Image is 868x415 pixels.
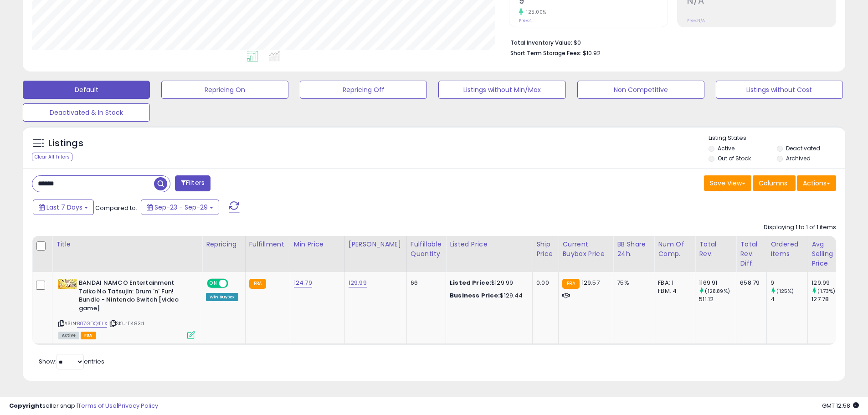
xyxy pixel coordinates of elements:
small: FBA [562,279,579,289]
label: Out of Stock [718,154,751,162]
button: Last 7 Days [33,200,94,215]
div: Repricing [206,240,241,249]
button: Deactivated & In Stock [23,103,150,122]
b: Listed Price: [450,278,491,287]
div: $129.99 [450,279,525,287]
div: Num of Comp. [658,240,691,259]
p: Listing States: [709,134,845,143]
span: All listings currently available for purchase on Amazon [58,332,79,339]
div: 9 [770,279,807,287]
div: Fulfillable Quantity [411,240,442,259]
div: $129.44 [450,292,525,300]
button: Filters [175,175,211,191]
span: 129.57 [582,278,600,287]
div: Displaying 1 to 1 of 1 items [764,223,836,232]
b: Business Price: [450,291,500,300]
div: Avg Selling Price [812,240,845,268]
div: 658.79 [740,279,760,287]
a: B07GDQ41LX [77,320,107,328]
div: Clear All Filters [32,153,72,161]
h5: Listings [48,137,83,150]
div: FBM: 4 [658,287,688,295]
div: 0.00 [536,279,551,287]
b: BANDAI NAMCO Entertainment Taiko No Tatsujin: Drum 'n' Fun! Bundle - Nintendo Switch [video game] [79,279,190,315]
small: (128.89%) [705,287,729,295]
li: $0 [510,36,829,47]
div: 66 [411,279,439,287]
span: Show: entries [39,357,104,366]
div: Fulfillment [249,240,286,249]
div: Ship Price [536,240,555,259]
small: (1.73%) [817,287,835,295]
div: Total Rev. Diff. [740,240,763,268]
div: 127.78 [812,295,848,303]
span: FBA [81,332,96,339]
span: Columns [759,179,787,188]
label: Deactivated [786,144,820,152]
b: Total Inventory Value: [510,39,572,46]
div: seller snap | | [9,402,158,410]
div: Win BuyBox [206,293,238,301]
label: Active [718,144,734,152]
small: FBA [249,279,266,289]
div: ASIN: [58,279,195,338]
span: 2025-10-7 12:58 GMT [822,401,859,410]
small: 125.00% [523,9,546,15]
small: Prev: N/A [687,18,705,23]
small: Prev: 4 [519,18,532,23]
div: Title [56,240,198,249]
span: ON [208,280,219,287]
span: $10.92 [583,49,601,57]
span: Last 7 Days [46,203,82,212]
strong: Copyright [9,401,42,410]
button: Actions [797,175,836,191]
div: BB Share 24h. [617,240,650,259]
button: Default [23,81,150,99]
div: 75% [617,279,647,287]
button: Repricing Off [300,81,427,99]
span: | SKU: 11483d [108,320,144,327]
div: Min Price [294,240,341,249]
div: FBA: 1 [658,279,688,287]
span: OFF [227,280,241,287]
img: 51HEKo8T5mL._SL40_.jpg [58,279,77,289]
button: Listings without Cost [716,81,843,99]
label: Archived [786,154,811,162]
div: Listed Price [450,240,529,249]
a: 124.79 [294,278,312,287]
span: Sep-23 - Sep-29 [154,203,208,212]
button: Non Competitive [577,81,704,99]
a: Privacy Policy [118,401,158,410]
small: (125%) [776,287,794,295]
button: Listings without Min/Max [438,81,565,99]
button: Save View [704,175,751,191]
div: Ordered Items [770,240,804,259]
span: Compared to: [95,204,137,212]
a: 129.99 [349,278,367,287]
div: 129.99 [812,279,848,287]
div: Total Rev. [699,240,732,259]
b: Short Term Storage Fees: [510,49,581,57]
a: Terms of Use [78,401,117,410]
button: Repricing On [161,81,288,99]
div: 1169.91 [699,279,736,287]
div: Current Buybox Price [562,240,609,259]
div: 4 [770,295,807,303]
div: [PERSON_NAME] [349,240,403,249]
button: Sep-23 - Sep-29 [141,200,219,215]
button: Columns [753,175,796,191]
div: 511.12 [699,295,736,303]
